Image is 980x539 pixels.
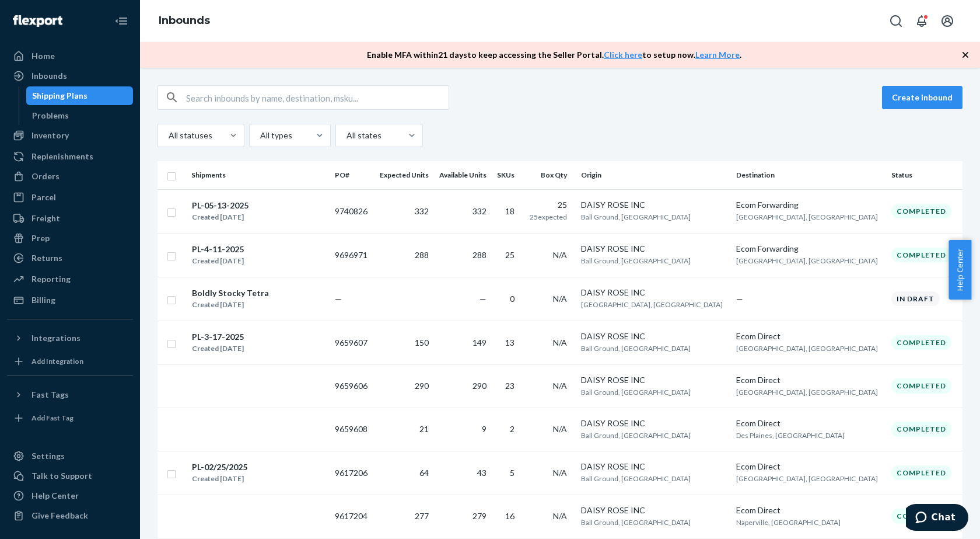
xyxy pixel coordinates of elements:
[581,344,691,353] span: Ball Ground, [GEOGRAPHIC_DATA]
[7,506,133,525] button: Give Feedback
[505,511,514,521] span: 16
[32,151,93,162] div: Replenishments
[553,338,567,347] span: N/A
[581,388,691,397] span: Ball Ground, [GEOGRAPHIC_DATA]
[524,161,576,189] th: Box Qty
[335,294,342,304] span: —
[330,233,373,277] td: 9696971
[891,248,951,262] div: Completed
[581,300,723,309] span: [GEOGRAPHIC_DATA], [GEOGRAPHIC_DATA]
[736,431,845,440] span: Des Plaines, [GEOGRAPHIC_DATA]
[7,467,133,485] button: Talk to Support
[7,270,133,288] a: Reporting
[32,171,60,182] div: Orders
[736,256,878,265] span: [GEOGRAPHIC_DATA], [GEOGRAPHIC_DATA]
[736,199,882,211] div: Ecom Forwarding
[887,161,963,189] th: Status
[32,510,88,521] div: Give Feedback
[32,332,80,344] div: Integrations
[473,338,487,347] span: 149
[891,465,951,480] div: Completed
[167,130,169,141] input: All statuses
[415,511,429,521] span: 277
[736,505,882,516] div: Ecom Direct
[473,381,487,391] span: 290
[32,232,50,244] div: Prep
[32,70,67,82] div: Inbounds
[891,204,951,218] div: Completed
[32,470,92,482] div: Talk to Support
[32,389,69,401] div: Fast Tags
[419,424,429,434] span: 21
[7,167,133,186] a: Orders
[32,413,73,423] div: Add Fast Tag
[415,338,429,347] span: 150
[581,374,727,386] div: DAISY ROSE INC
[695,50,740,60] a: Learn More
[477,468,487,478] span: 43
[553,294,567,304] span: N/A
[13,15,62,27] img: Flexport logo
[32,490,79,502] div: Help Center
[26,106,134,125] a: Problems
[736,518,841,527] span: Naperville, [GEOGRAPHIC_DATA]
[415,381,429,391] span: 290
[736,294,743,304] span: —
[159,14,210,27] a: Inbounds
[192,287,269,299] div: Boldly Stocky Tetra
[32,130,69,141] div: Inventory
[367,49,741,61] p: Enable MFA within 21 days to keep accessing the Seller Portal. to setup now. .
[736,213,878,221] span: [GEOGRAPHIC_DATA], [GEOGRAPHIC_DATA]
[149,4,219,38] ol: breadcrumbs
[891,378,951,393] div: Completed
[581,461,727,472] div: DAISY ROSE INC
[510,468,514,478] span: 5
[259,130,260,141] input: All types
[32,252,62,264] div: Returns
[505,250,514,260] span: 25
[473,250,487,260] span: 288
[7,385,133,404] button: Fast Tags
[330,321,373,364] td: 9659607
[581,331,727,342] div: DAISY ROSE INC
[736,388,878,397] span: [GEOGRAPHIC_DATA], [GEOGRAPHIC_DATA]
[32,50,55,62] div: Home
[7,209,133,228] a: Freight
[192,255,244,267] div: Created [DATE]
[581,213,691,221] span: Ball Ground, [GEOGRAPHIC_DATA]
[32,213,60,224] div: Freight
[884,9,908,33] button: Open Search Box
[736,344,878,353] span: [GEOGRAPHIC_DATA], [GEOGRAPHIC_DATA]
[736,243,882,255] div: Ecom Forwarding
[110,9,133,33] button: Close Navigation
[192,343,244,354] div: Created [DATE]
[330,451,373,495] td: 9617206
[330,364,373,408] td: 9659606
[505,338,514,347] span: 13
[581,518,691,527] span: Ball Ground, [GEOGRAPHIC_DATA]
[736,418,882,429] div: Ecom Direct
[581,256,691,265] span: Ball Ground, [GEOGRAPHIC_DATA]
[505,206,514,216] span: 18
[187,161,330,189] th: Shipments
[553,424,567,434] span: N/A
[192,461,247,473] div: PL-02/25/2025
[26,86,134,105] a: Shipping Plans
[192,244,244,255] div: PL-4-11-2025
[491,161,523,189] th: SKUs
[7,188,133,207] a: Parcel
[473,206,487,216] span: 332
[7,126,133,145] a: Inventory
[581,287,727,298] div: DAISY ROSE INC
[7,291,133,310] a: Billing
[433,161,492,189] th: Available Units
[530,213,567,221] span: 25 expected
[731,161,887,189] th: Destination
[528,199,567,211] div: 25
[186,86,449,109] input: Search inbounds by name, destination, msku...
[192,200,249,211] div: PL-05-13-2025
[505,381,514,391] span: 23
[581,505,727,516] div: DAISY ROSE INC
[32,273,71,285] div: Reporting
[736,461,882,472] div: Ecom Direct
